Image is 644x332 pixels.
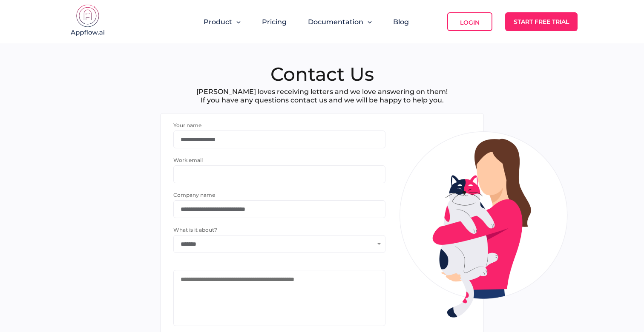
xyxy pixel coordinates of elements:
[204,18,241,26] button: Product
[66,4,109,38] img: appflow.ai-logo
[398,131,569,319] img: muffin
[173,122,201,128] span: Your name
[204,18,232,26] span: Product
[308,18,363,26] span: Documentation
[393,18,409,26] a: Blog
[505,12,578,31] a: Start Free Trial
[173,227,217,233] span: What is it about?
[173,157,203,163] span: Work email
[173,192,215,198] span: Company name
[270,65,374,83] h1: Contact Us
[196,88,448,105] p: [PERSON_NAME] loves receiving letters and we love answering on them! If you have any questions co...
[447,12,492,31] a: Login
[308,18,372,26] button: Documentation
[262,18,287,26] a: Pricing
